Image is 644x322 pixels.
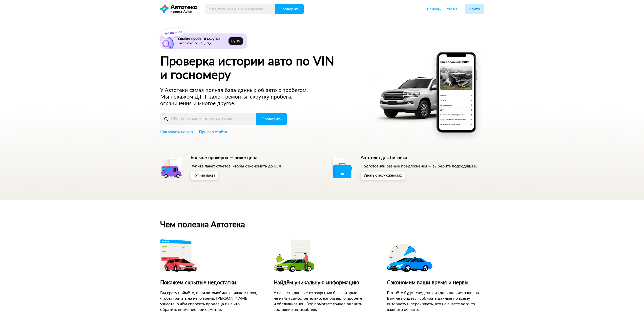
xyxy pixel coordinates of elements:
h4: Сэкономим ваши время и нервы [387,279,484,286]
a: Помощь [427,7,441,12]
p: В отчёте будут сведения из десятков источников. Вам не придётся собирать данные по всему интернет... [387,290,484,312]
p: У Автотеки самая полная база данных об авто с пробегом. Мы покажем ДТП, залог, ремонты, скрутку п... [160,87,318,107]
h5: Автотека для бизнеса [361,155,477,161]
span: Купить пакет [194,174,215,177]
a: Отчёты [445,7,457,12]
h4: Покажем скрытые недостатки [160,279,257,286]
input: VIN, госномер, номер кузова [160,113,257,125]
p: У нас есть данные из закрытых баз, которые не найти самостоятельно: например, о пробеге и обслужи... [274,290,370,312]
button: Узнать о возможностях [361,172,405,180]
button: Проверить [275,4,304,14]
p: Вы сразу поймёте, если автомобиль слишком плох, чтобы тратить на него время. [PERSON_NAME] узнает... [160,290,257,312]
span: Отчёты [445,7,457,11]
h4: Найдём уникальную информацию [274,279,370,286]
a: Пример отчёта [199,129,227,135]
button: Купить пакет [191,172,218,180]
h2: Чем полезна Автотека [160,220,484,229]
span: Проверить [261,117,282,121]
span: Узнать о возможностях [364,174,402,177]
button: Войти [465,4,484,14]
p: Бесплатно ヽ(♡‿♡)ノ [177,42,227,46]
h5: Больше проверок — ниже цена [191,155,283,161]
strong: Новинка [168,30,182,35]
span: Ну‑ка [231,39,240,43]
input: VIN, госномер, номер кузова [205,4,276,14]
span: Помощь [427,7,441,11]
p: Купите пакет отчётов, чтобы сэкономить до 65%. [191,163,283,169]
h6: Узнайте пробег и скрутки [177,36,227,41]
span: Войти [469,7,480,11]
a: Как узнать номер [160,129,193,135]
button: Проверить [256,113,287,125]
p: Подготовили разные предложения — выберите подходящее. [361,163,477,169]
span: Проверить [279,7,300,11]
h1: Проверка истории авто по VIN и госномеру [160,55,366,82]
